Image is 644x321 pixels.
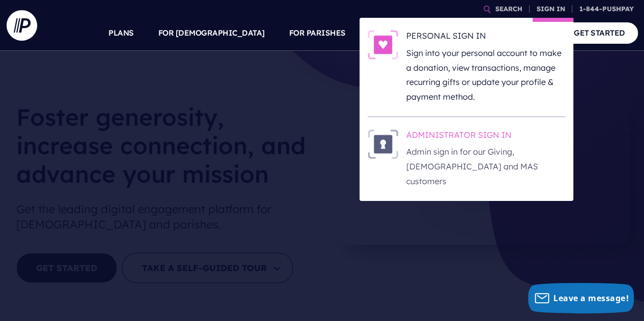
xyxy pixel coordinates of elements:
a: COMPANY [499,15,537,51]
button: Leave a message! [528,283,634,313]
p: Sign into your personal account to make a donation, view transactions, manage recurring gifts or ... [406,46,565,104]
img: ADMINISTRATOR SIGN IN - Illustration [368,129,398,159]
span: Leave a message! [553,293,629,304]
a: FOR PARISHES [289,15,346,51]
a: PLANS [108,15,134,51]
h6: ADMINISTRATOR SIGN IN [406,129,565,144]
a: FOR [DEMOGRAPHIC_DATA] [158,15,265,51]
a: ADMINISTRATOR SIGN IN - Illustration ADMINISTRATOR SIGN IN Admin sign in for our Giving, [DEMOGRA... [368,129,565,189]
h6: PERSONAL SIGN IN [406,30,565,45]
a: SOLUTIONS [370,15,415,51]
img: PERSONAL SIGN IN - Illustration [368,30,398,60]
a: GET STARTED [561,22,638,43]
p: Admin sign in for our Giving, [DEMOGRAPHIC_DATA] and MAS customers [406,144,565,188]
a: EXPLORE [439,15,475,51]
a: PERSONAL SIGN IN - Illustration PERSONAL SIGN IN Sign into your personal account to make a donati... [368,30,565,104]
